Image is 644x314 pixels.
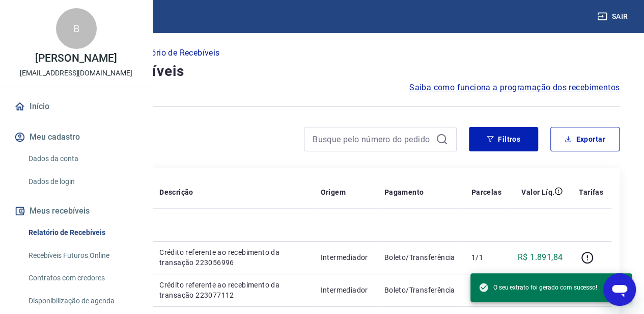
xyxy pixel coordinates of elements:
[159,280,304,300] p: Crédito referente ao recebimento da transação 223077112
[35,53,117,64] p: [PERSON_NAME]
[409,82,620,94] a: Saiba como funciona a programação dos recebimentos
[550,127,620,151] button: Exportar
[384,285,455,295] p: Boleto/Transferência
[159,187,193,197] p: Descrição
[384,252,455,263] p: Boleto/Transferência
[12,200,140,222] button: Meus recebíveis
[320,252,368,263] p: Intermediador
[24,268,140,289] a: Contratos com credores
[384,187,424,197] p: Pagamento
[521,187,554,197] p: Valor Líq.
[320,285,368,295] p: Intermediador
[24,61,620,82] h4: Relatório de Recebíveis
[603,273,636,306] iframe: Botão para abrir a janela de mensagens
[132,47,219,59] p: Relatório de Recebíveis
[518,251,563,264] p: R$ 1.891,84
[24,245,140,266] a: Recebíveis Futuros Online
[469,127,538,151] button: Filtros
[20,68,132,78] p: [EMAIL_ADDRESS][DOMAIN_NAME]
[12,126,140,148] button: Meu cadastro
[24,171,140,192] a: Dados de login
[24,148,140,169] a: Dados da conta
[159,247,304,268] p: Crédito referente ao recebimento da transação 223056996
[12,95,140,118] a: Início
[24,222,140,243] a: Relatório de Recebíveis
[56,8,97,49] div: B
[595,7,632,26] button: Sair
[313,132,432,147] input: Busque pelo número do pedido
[471,187,501,197] p: Parcelas
[471,252,501,263] p: 1/1
[579,187,603,197] p: Tarifas
[24,291,140,311] a: Disponibilização de agenda
[479,282,597,293] span: O seu extrato foi gerado com sucesso!
[320,187,345,197] p: Origem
